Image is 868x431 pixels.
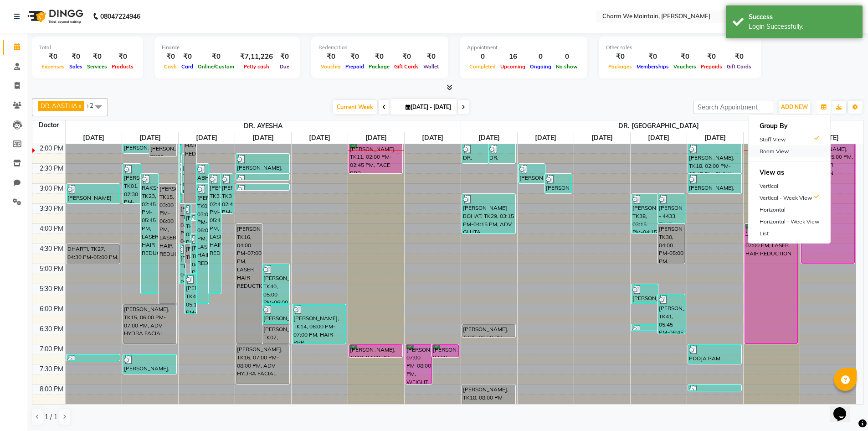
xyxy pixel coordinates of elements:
a: September 30, 2025 [533,132,558,144]
div: [PERSON_NAME], TK30, 04:30 PM-05:30 PM, ADV HYDRA +PEEL TREATMENT [180,244,185,283]
span: Expenses [39,63,67,70]
span: 1 / 1 [45,412,57,422]
span: Vouchers [671,63,699,70]
a: October 1, 2025 [590,132,615,144]
div: [PERSON_NAME], TK10, 07:00 PM-07:20 PM, CLASSIC GLUTA [349,345,402,357]
div: 3:00 PM [38,184,65,193]
div: 0 [554,52,580,62]
div: Success [749,12,856,22]
span: Gift Cards [724,63,754,70]
span: DR. AASTHA [41,102,77,109]
div: ₹0 [343,52,366,62]
div: [PERSON_NAME], TK38, 03:15 PM-04:15 PM, HYDRA +PICO+PEEL [632,194,658,233]
span: [DATE] - [DATE] [403,104,453,110]
div: Other sales [606,44,754,52]
div: RAKSHA, TK23, 02:45 PM-05:45 PM, LASER HAIR REDUCTION [141,174,158,293]
div: [PERSON_NAME] BOHAT, TK29, 03:15 PM-04:15 PM, ADV GLUTA [462,194,515,233]
span: Products [109,63,136,70]
div: ₹0 [195,52,236,62]
div: 7:00 PM [38,344,65,354]
div: Staff View [749,134,830,145]
span: ADD NEW [781,104,808,110]
div: DHARTI, TK27, 04:30 PM-05:00 PM, FACE LASER TRTEATMENT [67,244,120,263]
a: x [77,102,82,109]
span: Ongoing [528,63,554,70]
div: SITARA BANO, TK39, 02:45 PM-02:55 PM, BALANCE AMOUNT [236,174,289,180]
div: ₹0 [724,52,754,62]
a: October 3, 2025 [703,132,728,144]
span: Packages [606,63,634,70]
span: Completed [467,63,498,70]
span: Cash [162,63,179,70]
div: [PERSON_NAME], 07:00 PM-07:20 PM, WEIGHT LOSS [MEDICAL_DATA] [432,345,458,357]
div: [PERSON_NAME], 07:00 PM-08:00 PM, WEIGHT LOSS [MEDICAL_DATA] [406,345,432,384]
b: 08047224946 [100,4,140,29]
span: +2 [86,102,100,109]
div: [PERSON_NAME], TK16, 07:00 PM-08:00 PM, ADV HYDRA FACIAL [236,345,289,384]
div: [PERSON_NAME], TK36, 06:30 PM-06:40 PM, PRE BOOKING AMOUNT [632,325,658,330]
div: ₹0 [366,52,392,62]
span: Petty cash [241,63,272,70]
div: ₹0 [392,52,421,62]
div: 6:00 PM [38,304,65,314]
div: Horizontal - Week View [749,216,830,228]
div: ₹7,11,226 [236,52,277,62]
div: 16 [498,52,528,62]
div: [PERSON_NAME], TK31, 02:45 PM-03:45 PM, ADV HYDRA FACIAL [221,174,233,213]
div: ₹0 [606,52,634,62]
div: [PERSON_NAME], TK18, 02:45 PM-03:15 PM, FACE LASER TRTEATMENT [688,174,741,193]
img: logo [23,4,86,29]
div: [PERSON_NAME], TK13, 04:00 PM-07:00 PM, LASER HAIR REDUCTION [745,224,798,343]
div: Doctor [32,120,65,130]
a: September 30, 2025 [138,132,163,144]
div: Appointment [467,44,580,52]
div: [PERSON_NAME], TK42, 05:30 PM-06:00 PM, BASIC HYDRA FACIAL [632,285,658,303]
span: Memberships [634,63,671,70]
span: Current Week [333,100,377,114]
a: September 29, 2025 [477,132,502,144]
div: Login Successfully. [749,22,856,31]
div: ₹0 [162,52,179,62]
div: [PERSON_NAME], TK01, 02:30 PM-03:30 PM, [MEDICAL_DATA] [123,164,140,203]
div: 7:30 PM [38,364,65,374]
div: List [749,228,830,239]
div: 6:30 PM [38,324,65,334]
div: [PERSON_NAME], TK01, 03:30 PM-04:30 PM, GLUTATHIONE IV DRIPS [180,204,185,243]
div: 2:00 PM [38,144,65,153]
h6: Group By [749,119,830,134]
a: October 5, 2025 [420,132,445,144]
div: 0 [528,52,554,62]
span: Card [179,63,195,70]
div: 5:30 PM [38,284,65,294]
div: [PERSON_NAME], TK16, 04:00 PM-07:00 PM, LASER HAIR REDUCTION [236,224,262,343]
div: [PERSON_NAME], TK39, 02:15 PM-02:45 PM, PREMIUM GLUTA [236,154,289,173]
div: [PERSON_NAME], TK41, 02:15 PM-03:15 PM, ADV HYDRA FACIAL [182,154,184,193]
div: [PERSON_NAME], TK18, 02:00 PM-02:45 PM, BIKINI LASER [688,144,741,173]
span: Prepaids [699,63,724,70]
span: No show [554,63,580,70]
div: ₹0 [634,52,671,62]
span: Voucher [318,63,343,70]
div: [PERSON_NAME], TK34, 03:30 PM-04:30 PM, HYDRA +PICO+PEEL [185,204,190,243]
div: POOJA RAM [PERSON_NAME], TK20, 07:00 PM-07:30 PM, CLASSIC GLUTA [688,345,741,363]
div: [PERSON_NAME], TK34, 02:30 PM-03:30 PM, [MEDICAL_DATA] [180,164,181,203]
a: October 3, 2025 [307,132,332,144]
h6: View as [749,165,830,180]
span: Due [277,63,292,70]
div: [PERSON_NAME], TK40, 05:15 PM-06:15 PM, WEIGHT LOSS [MEDICAL_DATA] [185,275,196,313]
div: ₹0 [39,52,67,62]
iframe: chat widget [830,395,859,422]
div: [PERSON_NAME], TK18, 08:00 PM-08:45 PM, BRIGHTENING FACIAL [462,385,515,414]
a: September 29, 2025 [81,132,106,144]
div: 4:30 PM [38,244,65,254]
div: [PERSON_NAME], TK32, 02:45 PM-05:45 PM, LASER HAIR REDUCTION [209,174,221,293]
div: 2:30 PM [38,164,65,173]
span: Wallet [421,63,441,70]
div: [PERSON_NAME], TK36, 03:45 PM-03:55 PM, BALANCE AMOUNT [191,214,196,220]
div: [PERSON_NAME], TK30, 04:00 PM-05:00 PM, ACNE PEEL [658,224,684,263]
div: [PERSON_NAME], TK29, 02:30 PM-03:00 PM, BASIC HYDRA FACIAL [519,164,545,183]
a: October 2, 2025 [251,132,276,144]
div: [PERSON_NAME] - 4433, TK43, 03:15 PM-04:00 PM, BIKINI LASER [658,194,684,223]
div: Horizontal [749,204,830,216]
div: [PERSON_NAME], TK28, 07:15 PM-07:45 PM, BASIC HYDRA FACIAL [123,355,176,374]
